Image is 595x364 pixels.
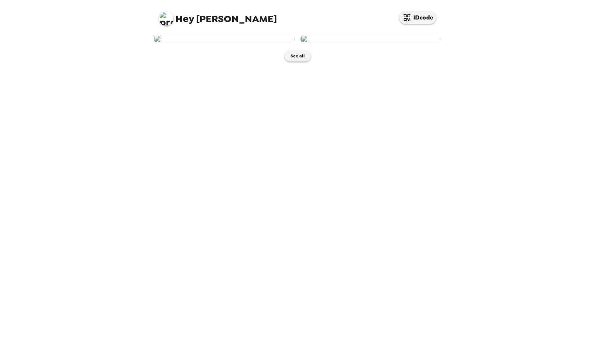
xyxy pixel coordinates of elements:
[175,12,194,25] span: Hey
[159,7,277,24] span: [PERSON_NAME]
[300,35,441,43] img: user-273288
[399,11,436,24] button: IDcode
[159,11,174,26] img: profile pic
[154,35,295,43] img: user-273292
[285,50,311,61] button: See all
